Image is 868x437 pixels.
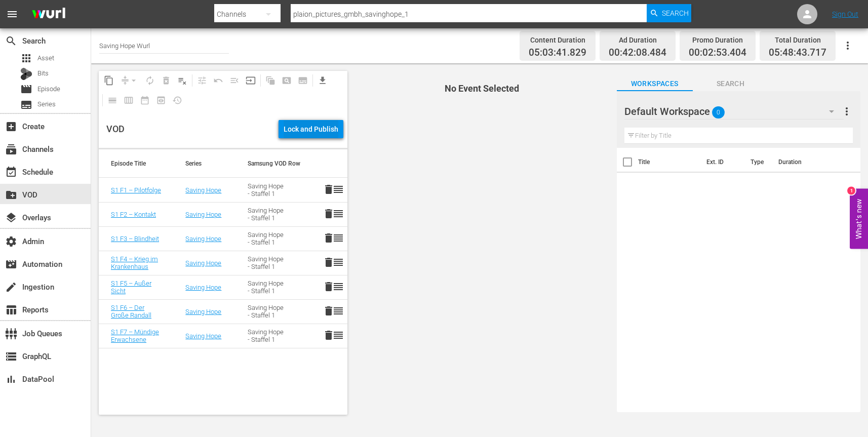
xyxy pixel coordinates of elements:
[248,182,286,197] div: Saving Hope - Staffel 1
[121,92,137,108] span: Week Calendar View
[185,211,221,218] a: Saving Hope
[284,120,338,138] div: Lock and Publish
[235,149,298,178] th: Samsung VOD Row
[20,68,32,80] div: Bits
[101,72,117,89] span: Copy Lineup
[169,92,185,108] span: Select single day to View History
[311,71,331,91] span: Download as CSV
[529,47,586,59] span: 05:03:41.829
[318,75,328,86] span: get_app
[332,329,344,341] span: reorder
[153,92,169,108] span: View Backup
[662,4,689,22] span: Search
[332,183,344,195] span: reorder
[243,72,259,89] span: Update Metadata from Key Asset
[323,232,335,244] button: delete
[137,92,153,108] span: Month Calendar View
[111,235,159,243] a: S1 F3 – Blindheit
[99,149,173,178] th: Episode Title
[693,77,769,90] span: Search
[111,186,161,194] a: S1 F1 – Pilotfolge
[5,258,17,270] span: Automation
[248,328,286,343] div: Saving Hope - Staffel 1
[37,68,49,78] span: Bits
[712,102,725,123] span: 0
[689,33,746,47] div: Promo Duration
[323,208,335,220] button: delete
[624,97,844,126] div: Default Workspace
[769,33,826,47] div: Total Duration
[850,188,868,249] button: Open Feedback Widget
[5,212,17,224] span: Overlays
[226,72,243,89] span: Fill episodes with ad slates
[111,211,156,218] a: S1 F2 – Kontakt
[20,52,32,64] span: Asset
[185,332,221,340] a: Saving Hope
[177,75,187,86] span: playlist_remove_outlined
[185,186,221,194] a: Saving Hope
[323,305,335,317] button: delete
[609,33,666,47] div: Ad Duration
[5,166,17,178] span: Schedule
[279,72,295,89] span: Create Search Block
[248,207,286,222] div: Saving Hope - Staffel 1
[20,83,32,95] span: Episode
[5,281,17,293] span: Ingestion
[185,284,221,291] a: Saving Hope
[332,305,344,317] span: reorder
[248,280,286,295] div: Saving Hope - Staffel 1
[37,99,56,109] span: Series
[841,99,853,124] button: more_vert
[106,124,125,135] div: VOD
[5,121,17,133] span: Create
[5,35,17,47] span: Search
[5,350,17,363] span: GraphQL
[142,72,158,89] span: Loop Content
[323,256,335,268] button: delete
[772,148,833,176] th: Duration
[5,328,17,340] span: Job Queues
[689,47,746,59] span: 00:02:53.404
[323,281,335,293] button: delete
[332,208,344,220] span: reorder
[700,148,744,176] th: Ext. ID
[323,329,335,341] span: delete
[104,75,114,86] span: content_copy
[248,304,286,319] div: Saving Hope - Staffel 1
[173,149,235,178] th: Series
[111,280,151,295] a: S1 F5 – Außer Sicht
[769,47,826,59] span: 05:48:43.717
[111,328,159,343] a: S1 F7 – Mündige Erwachsene
[841,105,853,117] span: more_vert
[190,71,210,91] span: Customize Events
[5,373,17,385] span: DataPool
[248,255,286,270] div: Saving Hope - Staffel 1
[20,99,32,111] span: Series
[332,281,344,293] span: reorder
[323,183,335,195] button: delete
[117,72,142,89] span: Remove Gaps & Overlaps
[529,33,586,47] div: Content Duration
[246,75,256,86] span: input
[111,255,158,270] a: S1 F4 – Krieg im Krankenhaus
[185,259,221,267] a: Saving Hope
[332,256,344,268] span: reorder
[5,304,17,316] span: Reports
[295,72,311,89] span: Create Series Block
[279,120,343,138] button: Lock and Publish
[365,84,599,94] h4: No Event Selected
[101,91,121,110] span: Day Calendar View
[832,10,858,18] a: Sign Out
[259,71,279,91] span: Refresh All Search Blocks
[609,47,666,59] span: 00:42:08.484
[647,4,691,22] button: Search
[185,308,221,315] a: Saving Hope
[158,72,174,89] span: Select an event to delete
[6,8,18,20] span: menu
[37,84,60,94] span: Episode
[638,148,700,176] th: Title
